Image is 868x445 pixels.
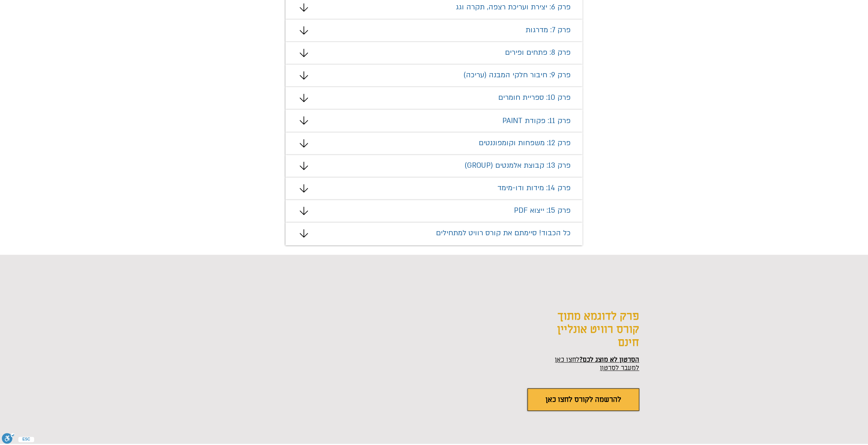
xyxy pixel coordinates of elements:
[285,65,583,87] div: מצגת
[526,25,571,35] span: פרק 7: מדרגות
[285,177,583,200] div: מצגת
[498,93,571,102] span: פרק 10: ספריית חומרים
[545,394,621,405] span: להרשמה לקורס לחצו כאן
[285,200,583,223] div: מצגת
[285,155,583,177] div: מצגת
[436,228,571,238] span: כל הכבוד! סיימתם את קורס רוויט למתחילים
[505,48,571,57] span: פרק 8: פתחים ופירים
[557,309,639,350] span: פרק לדוגמא מתוך קורס רוויט אונליין חינם
[502,116,571,126] span: פרק 11: פקודת PAINT
[463,70,571,80] span: פרק 9: חיבור חלקי המבנה (עריכה)
[555,355,639,373] a: הסרטון לא מוצג לכם?לחצו כאן למעבר לסרטון
[580,355,639,364] span: הסרטון לא מוצג לכם?
[497,183,571,193] span: פרק 14: מידות ודו-מימד
[555,355,639,373] span: לחצו כאן למעבר לסרטון
[285,132,583,155] div: מצגת
[285,42,583,65] div: מצגת
[285,87,583,110] div: מצגת
[456,2,571,12] span: פרק 6: יצירת ועריכת רצפה, תקרה וגג
[258,286,489,412] iframe: קורס רוויט חינם למתחילים - איך למקם טמפלט ברשימה הראשית
[479,138,571,148] span: פרק 12: משפחות וקומפוננטים
[527,388,639,411] a: להרשמה לקורס לחצו כאן
[464,161,571,170] span: פרק 13: קבוצת אלמנטים (GROUP)
[285,110,583,132] div: מצגת
[285,20,583,42] div: מצגת
[514,206,571,215] span: פרק 15: ייצוא PDF
[285,223,583,245] div: מצגת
